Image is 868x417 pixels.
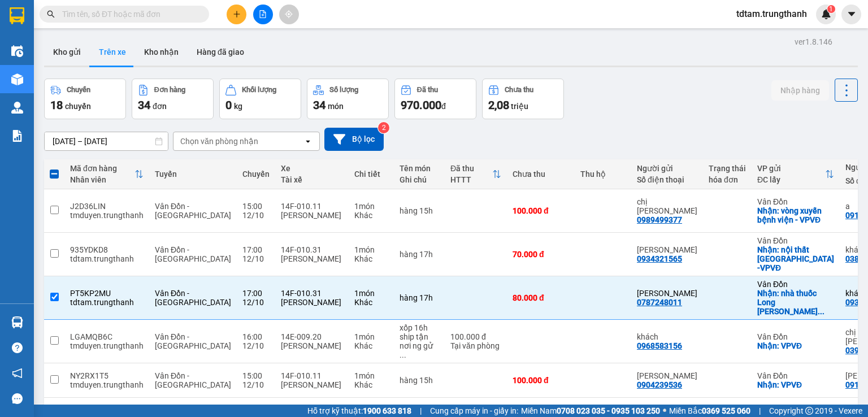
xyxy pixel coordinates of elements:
[757,280,834,289] div: Vân Đồn
[155,332,231,350] span: Vân Đồn - [GEOGRAPHIC_DATA]
[155,170,231,179] div: Tuyến
[64,159,149,189] th: Toggle SortBy
[281,380,343,389] div: [PERSON_NAME]
[70,380,144,389] div: tmduyen.trungthanh
[757,245,834,272] div: Nhận: nội thất Đại Lộc -VPVĐ
[180,136,258,147] div: Chọn văn phòng nhận
[70,202,144,211] div: J2D36LIN
[62,8,196,20] input: Tìm tên, số ĐT hoặc mã đơn
[637,245,697,254] div: Đoàn Lan
[513,206,569,215] div: 100.000 đ
[285,10,293,18] span: aim
[354,298,388,307] div: Khác
[70,332,144,341] div: LGAMQB6C
[12,393,23,404] span: message
[557,406,660,415] strong: 0708 023 035 - 0935 103 250
[400,293,439,302] div: hàng 17h
[328,102,344,111] span: món
[242,341,270,350] div: 12/10
[234,102,242,111] span: kg
[450,164,492,173] div: Đã thu
[90,38,135,66] button: Trên xe
[401,98,441,112] span: 970.000
[482,79,564,119] button: Chưa thu2,08 triệu
[44,79,126,119] button: Chuyến18chuyến
[757,371,834,380] div: Vân Đồn
[752,159,840,189] th: Toggle SortBy
[70,245,144,254] div: 935YDKD8
[11,73,23,85] img: warehouse-icon
[818,307,824,316] span: ...
[329,86,358,94] div: Số lượng
[70,175,134,184] div: Nhân viên
[709,175,746,184] div: hóa đơn
[580,170,626,179] div: Thu hộ
[354,380,388,389] div: Khác
[47,10,55,18] span: search
[511,102,528,111] span: triệu
[757,164,825,173] div: VP gửi
[281,289,343,298] div: 14F-010.31
[637,215,682,224] div: 0989499377
[44,38,90,66] button: Kho gửi
[513,170,569,179] div: Chưa thu
[354,254,388,263] div: Khác
[829,5,833,13] span: 1
[513,250,569,259] div: 70.000 đ
[242,332,270,341] div: 16:00
[637,164,697,173] div: Người gửi
[281,332,343,341] div: 14E-009.20
[281,298,343,307] div: [PERSON_NAME]
[805,407,813,415] span: copyright
[253,5,273,24] button: file-add
[400,206,439,215] div: hàng 15h
[281,175,343,184] div: Tài xế
[521,405,660,417] span: Miền Nam
[400,376,439,385] div: hàng 15h
[11,45,23,57] img: warehouse-icon
[11,102,23,114] img: warehouse-icon
[354,332,388,341] div: 1 món
[132,79,214,119] button: Đơn hàng34đơn
[242,211,270,220] div: 12/10
[70,371,144,380] div: NY2RX1T5
[70,341,144,350] div: tmduyen.trungthanh
[307,79,389,119] button: Số lượng34món
[400,250,439,259] div: hàng 17h
[259,10,267,18] span: file-add
[242,371,270,380] div: 15:00
[841,5,861,24] button: caret-down
[400,164,439,173] div: Tên món
[400,175,439,184] div: Ghi chú
[400,332,439,359] div: ship tận nơi ng gửi thanh toán
[12,342,23,353] span: question-circle
[279,5,299,24] button: aim
[242,298,270,307] div: 12/10
[757,380,834,389] div: Nhận: VPVĐ
[513,376,569,385] div: 100.000 đ
[65,102,91,111] span: chuyến
[153,102,167,111] span: đơn
[70,211,144,220] div: tmduyen.trungthanh
[155,289,231,307] span: Vân Đồn - [GEOGRAPHIC_DATA]
[445,159,507,189] th: Toggle SortBy
[430,405,518,417] span: Cung cấp máy in - giấy in:
[727,7,816,21] span: tdtam.trungthanh
[281,371,343,380] div: 14F-010.11
[827,5,835,13] sup: 1
[637,254,682,263] div: 0934321565
[354,289,388,298] div: 1 món
[757,175,825,184] div: ĐC lấy
[307,405,411,417] span: Hỗ trợ kỹ thuật:
[67,86,90,94] div: Chuyến
[70,289,144,298] div: PT5KP2MU
[242,170,270,179] div: Chuyến
[354,170,388,179] div: Chi tiết
[155,245,231,263] span: Vân Đồn - [GEOGRAPHIC_DATA]
[663,409,666,413] span: ⚪️
[795,36,832,48] div: ver 1.8.146
[45,132,168,150] input: Select a date range.
[702,406,750,415] strong: 0369 525 060
[759,405,761,417] span: |
[757,341,834,350] div: Nhận: VPVĐ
